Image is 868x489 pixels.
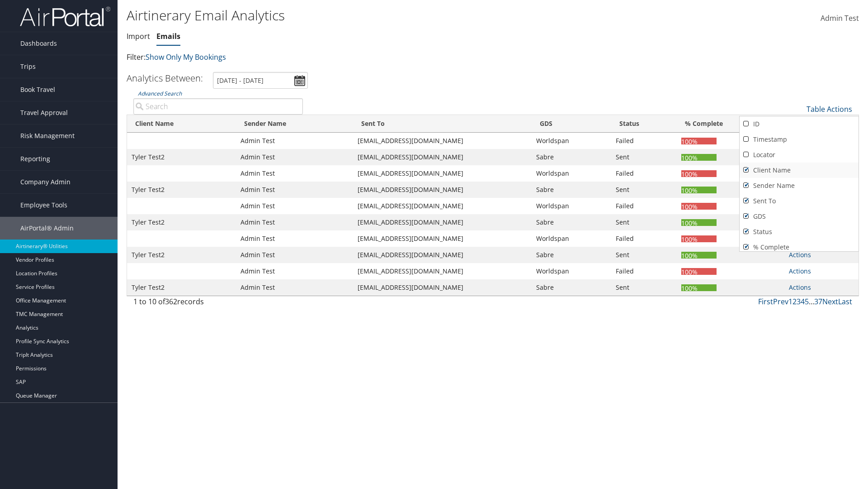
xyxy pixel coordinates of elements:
span: Risk Management [20,125,75,147]
span: Trips [20,55,36,78]
span: Travel Approval [20,101,68,124]
img: airportal-logo.png [20,6,110,27]
span: Book Travel [20,78,55,101]
a: Timestamp [740,132,859,147]
span: Company Admin [20,171,71,193]
a: Sender Name [740,178,859,193]
a: Locator [740,147,859,163]
a: ID [740,116,859,132]
span: Dashboards [20,32,57,55]
a: Client Name [740,163,859,178]
span: Employee Tools [20,194,67,216]
a: GDS [740,209,859,224]
a: Sent To [740,193,859,209]
a: % Complete [740,240,859,255]
span: Reporting [20,148,50,170]
a: Status [740,224,859,240]
span: AirPortal® Admin [20,217,74,240]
